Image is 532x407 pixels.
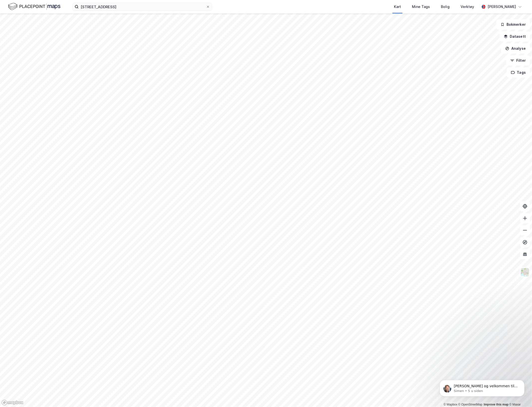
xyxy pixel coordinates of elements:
[22,14,86,38] span: [PERSON_NAME] og velkommen til Newsec Maps, [PERSON_NAME] det er du lurer på så er det bare å ta ...
[79,3,206,10] input: Søk på adresse, matrikkel, gårdeiere, leietakere eller personer
[496,19,530,29] button: Bokmerker
[501,43,530,53] button: Analyse
[488,4,516,10] div: [PERSON_NAME]
[444,403,457,406] a: Mapbox
[458,403,483,406] a: OpenStreetMap
[412,4,430,10] div: Mine Tags
[8,2,60,11] img: logo.f888ab2527a4732fd821a326f86c7f29.svg
[507,67,530,77] button: Tags
[484,403,509,406] a: Improve this map
[432,369,532,404] iframe: Intercom notifications melding
[520,267,530,277] img: Z
[461,4,474,10] div: Verktøy
[441,4,450,10] div: Bolig
[22,19,86,24] p: Message from Simen, sent 5 u siden
[500,31,530,41] button: Datasett
[394,4,401,10] div: Kart
[1,400,23,405] a: Mapbox homepage
[506,55,530,65] button: Filter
